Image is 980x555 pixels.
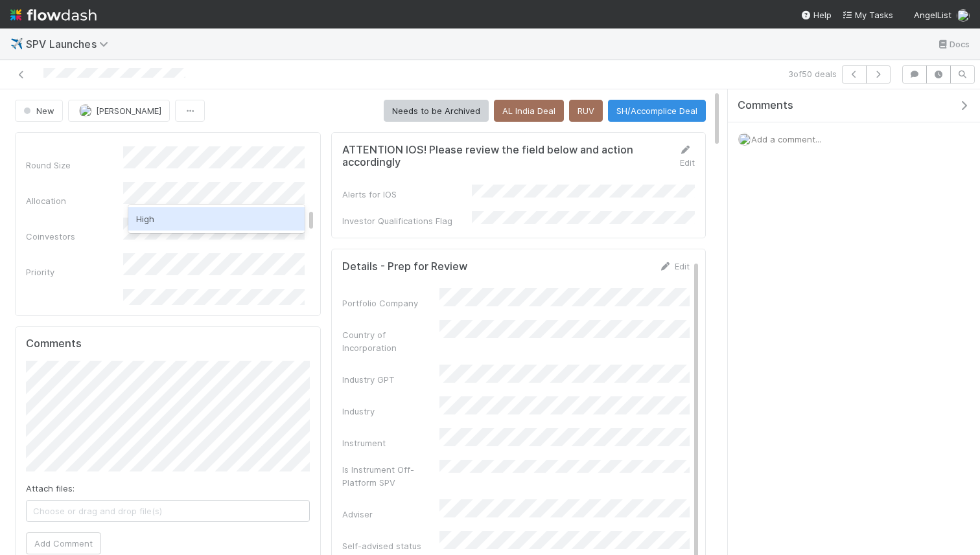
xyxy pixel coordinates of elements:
[68,100,170,122] button: [PERSON_NAME]
[608,100,706,122] button: SH/Accomplice Deal
[342,463,439,489] div: Is Instrument Off-Platform SPV
[342,405,439,418] div: Industry
[342,539,439,552] div: Self-advised status
[26,266,123,278] div: Priority
[738,99,793,112] span: Comments
[679,144,695,168] a: Edit
[800,8,832,21] div: Help
[26,337,310,350] h5: Comments
[494,100,564,122] button: AL India Deal
[26,159,123,172] div: Round Size
[957,9,970,22] img: avatar_d2b43477-63dc-4e62-be5b-6fdd450c05a1.png
[27,501,309,521] span: Choose or drag and drop file(s)
[788,67,837,80] span: 3 of 50 deals
[342,214,472,227] div: Investor Qualifications Flag
[26,301,123,314] div: Adviser
[342,297,439,310] div: Portfolio Company
[96,106,161,116] span: [PERSON_NAME]
[342,508,439,521] div: Adviser
[937,36,970,52] a: Docs
[128,207,305,231] div: High
[342,436,439,449] div: Instrument
[842,8,893,21] a: My Tasks
[342,188,472,201] div: Alerts for IOS
[10,4,97,26] img: logo-inverted-e16ddd16eac7371096b0.svg
[738,133,751,146] img: avatar_d2b43477-63dc-4e62-be5b-6fdd450c05a1.png
[10,38,23,49] span: ✈️
[26,230,123,243] div: Coinvestors
[659,261,690,271] a: Edit
[384,100,489,122] button: Needs to be Archived
[751,134,821,144] span: Add a comment...
[26,532,101,554] button: Add Comment
[342,144,667,169] h5: ATTENTION IOS! Please review the field below and action accordingly
[26,482,75,495] label: Attach files:
[342,373,439,386] div: Industry GPT
[569,100,603,122] button: RUV
[914,10,951,20] span: AngelList
[342,328,439,354] div: Country of Incorporation
[79,104,92,117] img: avatar_b18de8e2-1483-4e81-aa60-0a3d21592880.png
[842,10,893,20] span: My Tasks
[26,194,123,207] div: Allocation
[26,38,115,51] span: SPV Launches
[342,260,467,273] h5: Details - Prep for Review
